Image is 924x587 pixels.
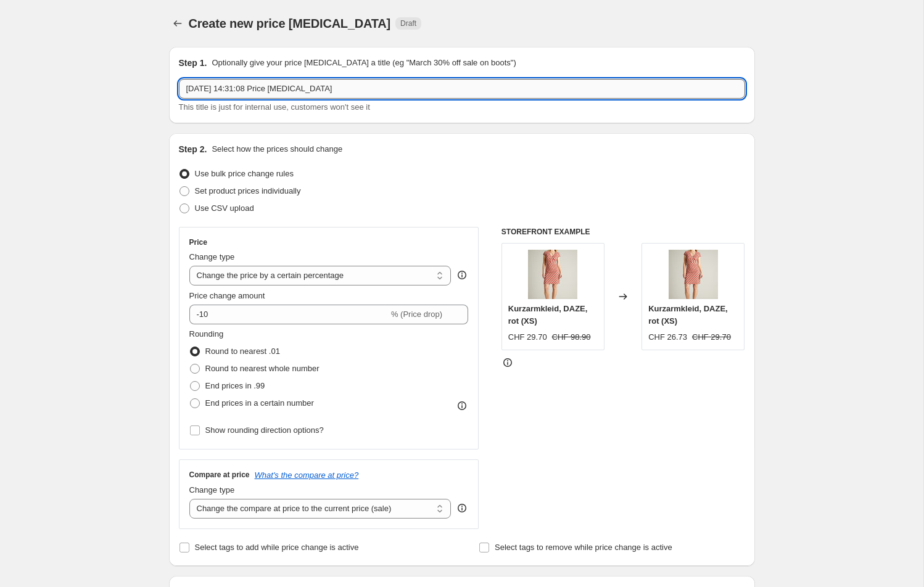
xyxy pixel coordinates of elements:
button: Price change jobs [169,15,186,32]
input: -15 [189,305,389,324]
img: cross-dress-kinglouie-toietmoi-damenmode-popcile-1_80x.jpg [528,250,577,299]
h3: Price [189,237,207,247]
span: End prices in .99 [205,381,265,390]
span: Set product prices individually [195,186,301,195]
span: Select tags to add while price change is active [195,543,359,552]
button: What's the compare at price? [255,470,359,480]
p: Select how the prices should change [212,143,342,155]
div: help [456,502,468,514]
span: Price change amount [189,291,265,300]
div: help [456,269,468,281]
span: Rounding [189,329,224,339]
span: Show rounding direction options? [205,425,324,435]
h2: Step 1. [179,57,207,69]
h3: Compare at price [189,470,250,480]
span: This title is just for internal use, customers won't see it [179,102,370,112]
img: cross-dress-kinglouie-toietmoi-damenmode-popcile-1_80x.jpg [669,250,718,299]
span: Use bulk price change rules [195,169,294,178]
div: CHF 29.70 [508,331,547,343]
p: Optionally give your price [MEDICAL_DATA] a title (eg "March 30% off sale on boots") [212,57,516,69]
span: Change type [189,485,235,495]
span: Use CSV upload [195,203,254,213]
strike: CHF 29.70 [692,331,731,343]
h6: STOREFRONT EXAMPLE [501,227,745,237]
div: CHF 26.73 [648,331,687,343]
span: End prices in a certain number [205,398,314,408]
span: Kurzarmkleid, DAZE, rot (XS) [508,304,588,326]
h2: Step 2. [179,143,207,155]
input: 30% off holiday sale [179,79,745,99]
span: Create new price [MEDICAL_DATA] [189,17,391,30]
span: Round to nearest whole number [205,364,320,373]
strike: CHF 98.90 [552,331,591,343]
span: Round to nearest .01 [205,347,280,356]
span: Kurzarmkleid, DAZE, rot (XS) [648,304,728,326]
span: Select tags to remove while price change is active [495,543,672,552]
span: Draft [400,18,416,28]
span: % (Price drop) [391,310,442,319]
span: Change type [189,252,235,261]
